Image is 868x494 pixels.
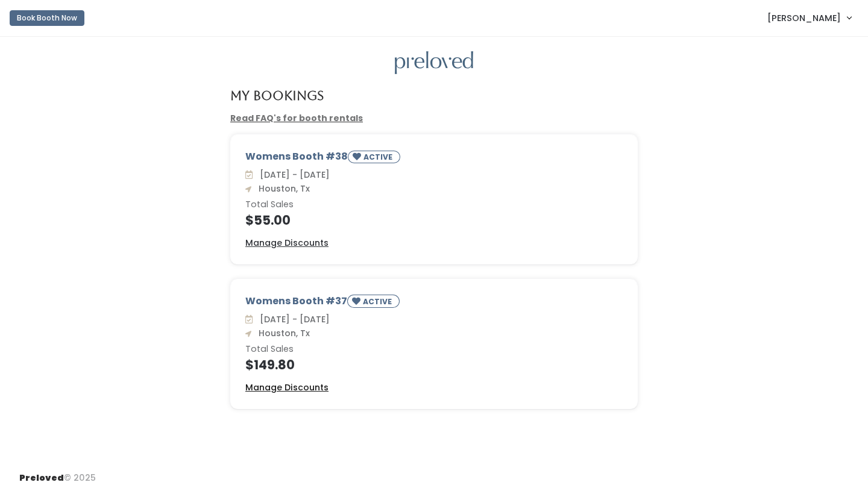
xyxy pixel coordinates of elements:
span: [PERSON_NAME] [767,11,841,25]
a: Manage Discounts [245,381,329,394]
button: Book Booth Now [10,10,84,26]
div: © 2025 [19,462,96,484]
u: Manage Discounts [245,381,329,393]
div: Womens Booth #37 [245,294,623,313]
a: Manage Discounts [245,237,329,249]
span: Houston, Tx [254,327,310,339]
span: Preloved [19,472,64,484]
u: Manage Discounts [245,237,329,249]
span: [DATE] - [DATE] [255,169,330,181]
img: preloved logo [395,51,473,75]
a: Read FAQ's for booth rentals [230,112,363,124]
small: ACTIVE [363,152,395,162]
h4: $55.00 [245,213,623,227]
span: Houston, Tx [254,183,310,195]
div: Womens Booth #38 [245,149,623,168]
a: Book Booth Now [10,5,84,31]
h4: My Bookings [230,89,324,102]
small: ACTIVE [363,296,394,307]
span: [DATE] - [DATE] [255,313,330,325]
a: [PERSON_NAME] [755,5,863,31]
h6: Total Sales [245,345,623,354]
h4: $149.80 [245,358,623,372]
h6: Total Sales [245,200,623,210]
